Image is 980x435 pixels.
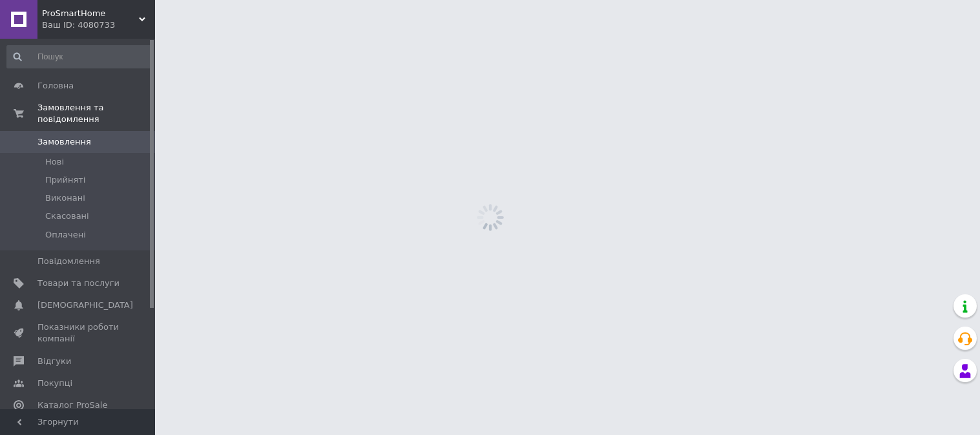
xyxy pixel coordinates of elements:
span: ProSmartHome [42,8,139,19]
span: Нові [45,156,64,168]
span: Замовлення та повідомлення [37,102,155,125]
span: [DEMOGRAPHIC_DATA] [37,299,133,311]
span: Скасовані [45,210,89,222]
span: Каталог ProSale [37,400,107,411]
span: Показники роботи компанії [37,321,120,345]
input: Пошук [6,45,152,68]
span: Відгуки [37,356,71,367]
span: Прийняті [45,174,85,186]
span: Товари та послуги [37,278,120,289]
div: Ваш ID: 4080733 [42,19,155,31]
span: Оплачені [45,229,86,241]
span: Замовлення [37,136,91,148]
span: Повідомлення [37,256,100,267]
span: Головна [37,80,74,92]
span: Виконані [45,192,85,204]
span: Покупці [37,378,72,389]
